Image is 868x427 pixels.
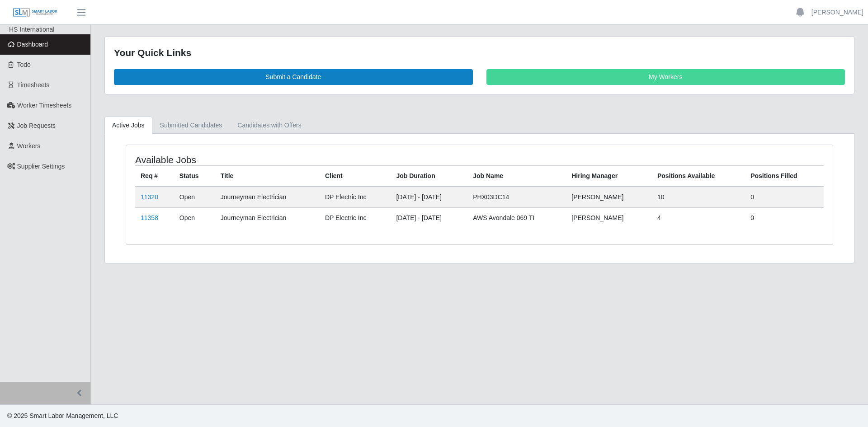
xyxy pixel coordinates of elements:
span: © 2025 Smart Labor Management, LLC [7,412,118,419]
td: 10 [652,187,745,208]
th: Job Name [467,165,566,187]
h4: Available Jobs [135,154,414,165]
td: [PERSON_NAME] [566,187,652,208]
td: [PERSON_NAME] [566,207,652,228]
td: Journeyman Electrician [215,187,320,208]
span: HS International [9,26,54,33]
td: PHX03DC14 [467,187,566,208]
td: DP Electric Inc [320,187,391,208]
a: Submit a Candidate [114,69,473,85]
th: Positions Available [652,165,745,187]
a: Candidates with Offers [230,117,309,134]
div: Your Quick Links [114,46,845,60]
td: [DATE] - [DATE] [391,207,467,228]
a: My Workers [486,69,845,85]
a: Active Jobs [104,117,152,134]
span: Dashboard [17,41,48,48]
td: Open [174,187,215,208]
td: Journeyman Electrician [215,207,320,228]
img: SLM Logo [13,8,58,18]
td: 4 [652,207,745,228]
a: Submitted Candidates [152,117,230,134]
span: Worker Timesheets [17,102,71,109]
th: Client [320,165,391,187]
th: Hiring Manager [566,165,652,187]
td: AWS Avondale 069 TI [467,207,566,228]
td: [DATE] - [DATE] [391,187,467,208]
a: [PERSON_NAME] [811,8,863,17]
th: Job Duration [391,165,467,187]
span: Todo [17,61,31,68]
td: 0 [745,187,824,208]
td: 0 [745,207,824,228]
th: Title [215,165,320,187]
span: Workers [17,142,41,150]
a: 11320 [141,193,158,201]
span: Job Requests [17,122,56,129]
th: Positions Filled [745,165,824,187]
td: Open [174,207,215,228]
a: 11358 [141,214,158,221]
th: Status [174,165,215,187]
span: Timesheets [17,81,50,89]
td: DP Electric Inc [320,207,391,228]
span: Supplier Settings [17,163,65,170]
th: Req # [135,165,174,187]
